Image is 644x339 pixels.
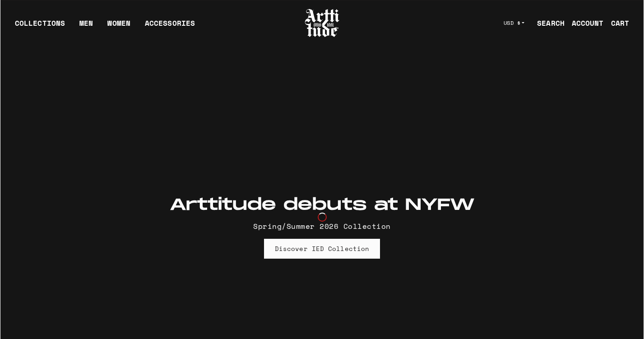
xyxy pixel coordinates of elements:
[145,18,195,36] div: ACCESSORIES
[170,195,475,215] h2: Arttitude debuts at NYFW
[304,8,340,38] img: Arttitude
[79,18,93,36] a: MEN
[107,18,130,36] a: WOMEN
[170,221,475,232] p: Spring/Summer 2026 Collection
[264,239,380,259] a: Discover IED Collection
[504,19,521,27] span: USD $
[498,13,530,33] button: USD $
[604,14,629,32] a: Open cart
[611,18,629,28] div: CART
[565,14,604,32] a: ACCOUNT
[530,14,565,32] a: SEARCH
[15,18,65,36] div: COLLECTIONS
[8,18,202,36] ul: Main navigation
